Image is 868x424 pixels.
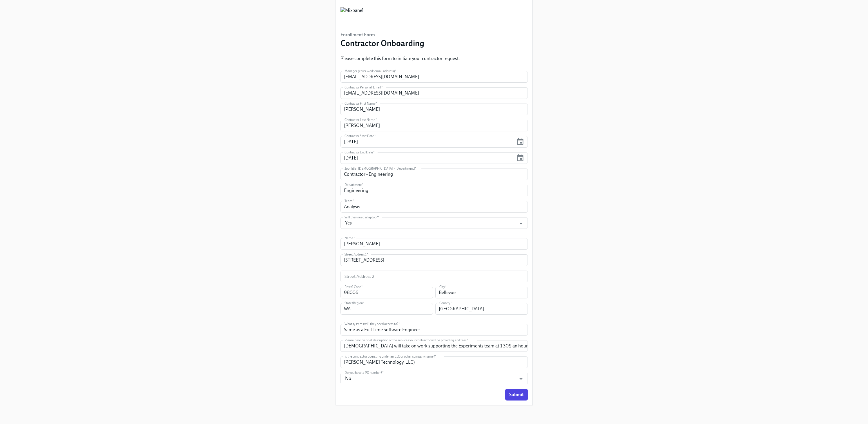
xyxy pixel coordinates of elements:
button: Open [517,374,525,383]
h3: Contractor Onboarding [340,38,424,48]
button: Submit [505,389,528,401]
input: MM/DD/YYYY [340,136,514,148]
span: Submit [509,392,524,398]
img: Mixpanel [340,7,363,25]
button: Open [517,219,525,228]
p: Please complete this form to initiate your contractor request. [340,55,460,62]
input: MM/DD/YYYY [340,152,514,164]
h6: Enrollment Form [340,32,424,38]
